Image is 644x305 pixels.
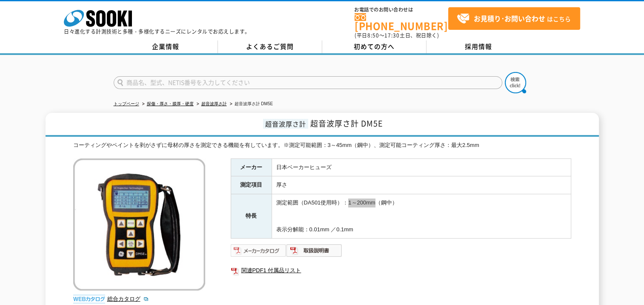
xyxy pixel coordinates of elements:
[231,194,272,239] th: 特長
[355,32,439,39] span: (平日 ～ 土日、祝日除く)
[231,265,571,276] a: 関連PDF1 付属品リスト
[426,40,531,53] a: 採用情報
[310,118,383,129] span: 超音波厚さ計 DM5E
[322,40,426,53] a: 初めての方へ
[384,32,400,39] span: 17:30
[73,141,571,150] div: コーティングやペイントを剥がさずに母材の厚さを測定できる機能を有しています。※測定可能範囲：3～45mm（鋼中）、測定可能コーティング厚さ：最大2.5mm
[355,13,448,31] a: [PHONE_NUMBER]
[286,250,342,256] a: 取扱説明書
[228,100,273,109] li: 超音波厚さ計 DM5E
[474,13,545,23] strong: お見積り･お問い合わせ
[64,29,250,34] p: 日々進化する計測技術と多種・多様化するニーズにレンタルでお応えします。
[231,244,286,257] img: メーカーカタログ
[286,244,342,257] img: 取扱説明書
[263,119,308,129] span: 超音波厚さ計
[505,72,526,93] img: btn_search.png
[457,12,571,25] span: はこちら
[355,7,448,12] span: お電話でのお問い合わせは
[272,194,571,239] td: 測定範囲（DA501使用時）：1～200mm（鋼中） 表示分解能：0.01mm ／0.1mm
[73,295,105,303] img: webカタログ
[272,176,571,194] td: 厚さ
[147,101,194,106] a: 探傷・厚さ・膜厚・硬度
[73,158,205,291] img: 超音波厚さ計 DM5E
[114,101,139,106] a: トップページ
[114,76,502,89] input: 商品名、型式、NETIS番号を入力してください
[218,40,322,53] a: よくあるご質問
[231,250,286,256] a: メーカーカタログ
[201,101,227,106] a: 超音波厚さ計
[107,296,149,302] a: 総合カタログ
[114,40,218,53] a: 企業情報
[354,42,395,51] span: 初めての方へ
[367,32,379,39] span: 8:50
[231,158,272,176] th: メーカー
[448,7,580,30] a: お見積り･お問い合わせはこちら
[231,176,272,194] th: 測定項目
[272,158,571,176] td: 日本ベーカーヒューズ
